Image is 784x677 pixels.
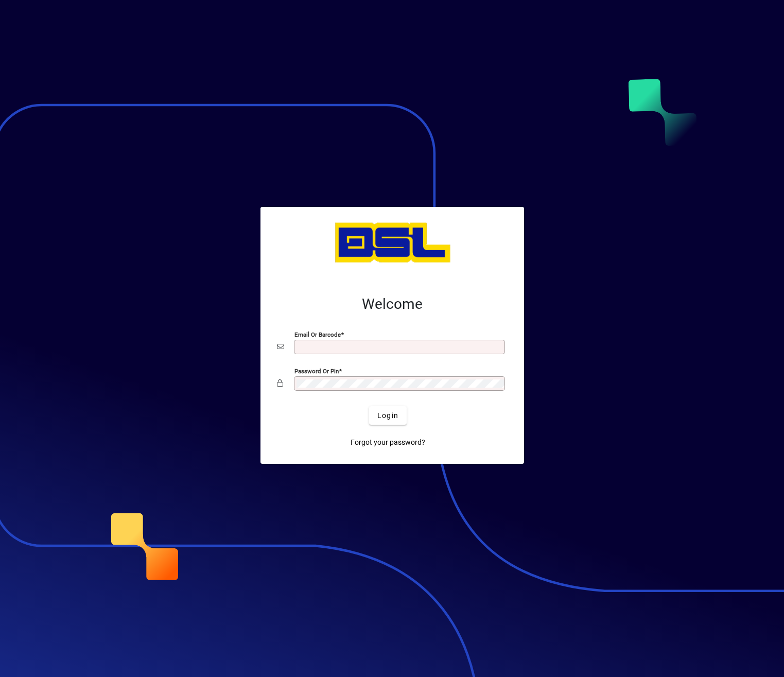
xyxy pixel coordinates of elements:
[346,433,429,452] a: Forgot your password?
[277,296,508,313] h2: Welcome
[294,331,341,338] mat-label: Email or Barcode
[369,406,407,425] button: Login
[377,410,398,421] span: Login
[294,368,339,375] mat-label: Password or Pin
[351,437,425,448] span: Forgot your password?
